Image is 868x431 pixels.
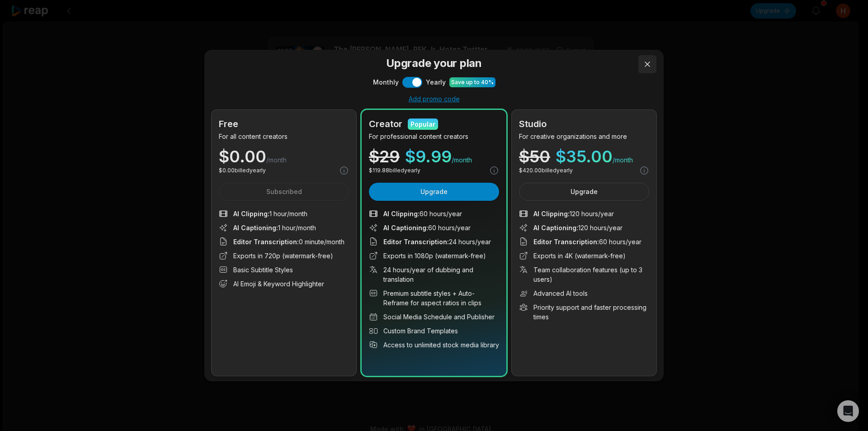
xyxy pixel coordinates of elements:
li: Team collaboration features (up to 3 users) [519,265,649,284]
li: Exports in 720p (watermark-free) [219,251,349,260]
span: AI Clipping : [533,210,570,218]
span: AI Clipping : [383,210,420,218]
span: AI Captioning : [383,224,428,232]
h2: Free [219,117,238,131]
span: 120 hours/year [533,209,614,218]
span: 0 minute/month [233,237,344,246]
span: /month [613,156,633,165]
span: 60 hours/year [383,223,471,232]
span: Editor Transcription : [383,238,449,246]
span: 120 hours/year [533,223,623,232]
h3: Upgrade your plan [212,55,656,71]
span: AI Captioning : [233,224,278,232]
h2: Creator [369,117,402,131]
span: /month [452,156,472,165]
li: Exports in 4K (watermark-free) [519,251,649,260]
div: Save up to 40% [451,78,494,86]
span: $ 0.00 [219,148,266,165]
span: 1 hour/month [233,223,316,232]
div: $ 50 [519,148,550,165]
li: Social Media Schedule and Publisher [369,312,499,322]
p: For creative organizations and more [519,132,649,141]
p: $ 119.88 billed yearly [369,166,420,175]
span: AI Captioning : [533,224,578,232]
h2: Studio [519,117,547,131]
span: 60 hours/year [383,209,462,218]
span: /month [266,156,287,165]
span: Monthly [373,77,399,87]
span: AI Clipping : [233,210,269,218]
li: Advanced AI tools [519,289,649,298]
span: 1 hour/month [233,209,307,218]
p: $ 0.00 billed yearly [219,166,266,175]
span: 24 hours/year [383,237,491,246]
li: 24 hours/year of dubbing and translation [369,265,499,284]
p: For all content creators [219,132,349,141]
li: Premium subtitle styles + Auto-Reframe for aspect ratios in clips [369,289,499,308]
span: Editor Transcription : [533,238,599,246]
p: $ 420.00 billed yearly [519,166,573,175]
li: Exports in 1080p (watermark-free) [369,251,499,260]
li: Access to unlimited stock media library [369,340,499,350]
span: Yearly [426,77,446,87]
div: Open Intercom Messenger [837,400,859,422]
span: $ 9.99 [405,148,452,165]
span: Editor Transcription : [233,238,299,246]
span: 60 hours/year [533,237,642,246]
button: Upgrade [519,183,649,201]
div: $ 29 [369,148,400,165]
div: Add promo code [212,95,656,103]
button: Upgrade [369,183,499,201]
p: For professional content creators [369,132,499,141]
span: $ 35.00 [556,148,613,165]
div: Popular [410,119,435,129]
li: Basic Subtitle Styles [219,265,349,275]
li: Priority support and faster processing times [519,303,649,322]
li: AI Emoji & Keyword Highlighter [219,279,349,289]
li: Custom Brand Templates [369,326,499,336]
